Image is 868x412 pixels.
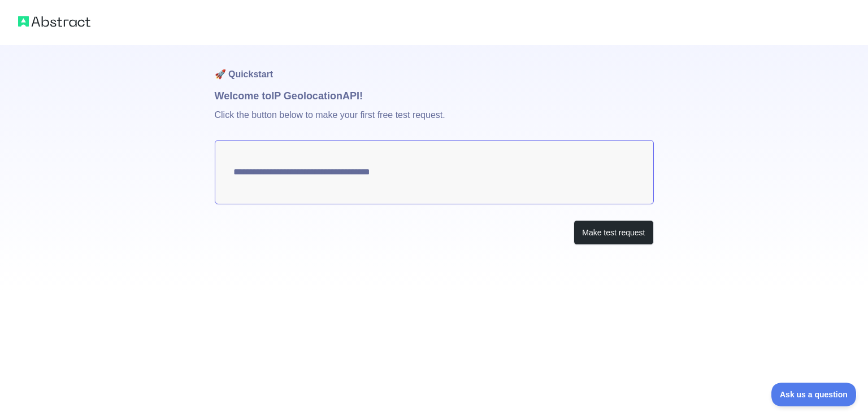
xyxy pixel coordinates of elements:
[215,88,654,104] h1: Welcome to IP Geolocation API!
[18,14,90,29] img: Abstract logo
[215,104,654,140] p: Click the button below to make your first free test request.
[771,383,857,406] iframe: Toggle Customer Support
[574,220,653,246] button: Make test request
[215,45,654,88] h1: 🚀 Quickstart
